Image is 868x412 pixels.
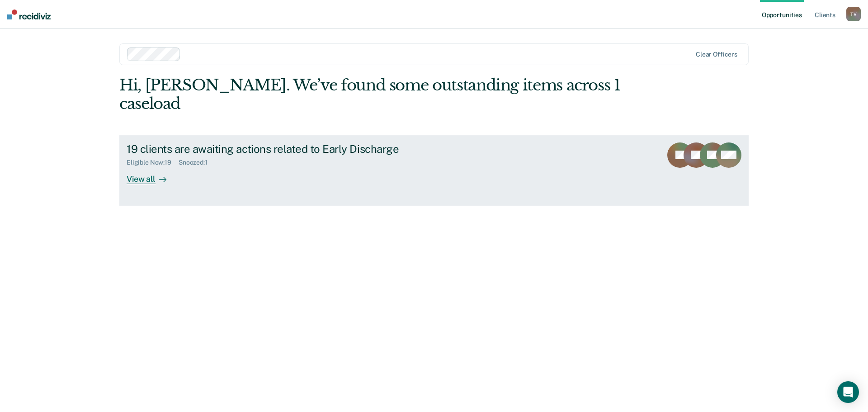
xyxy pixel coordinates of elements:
[127,166,177,184] div: View all
[696,51,737,58] div: Clear officers
[7,9,51,19] img: Recidiviz
[127,159,179,166] div: Eligible Now : 19
[127,142,444,156] div: 19 clients are awaiting actions related to Early Discharge
[119,135,749,206] a: 19 clients are awaiting actions related to Early DischargeEligible Now:19Snoozed:1View all
[179,159,215,166] div: Snoozed : 1
[846,7,861,21] button: TV
[846,7,861,21] div: T V
[837,381,859,403] div: Open Intercom Messenger
[119,76,623,113] div: Hi, [PERSON_NAME]. We’ve found some outstanding items across 1 caseload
